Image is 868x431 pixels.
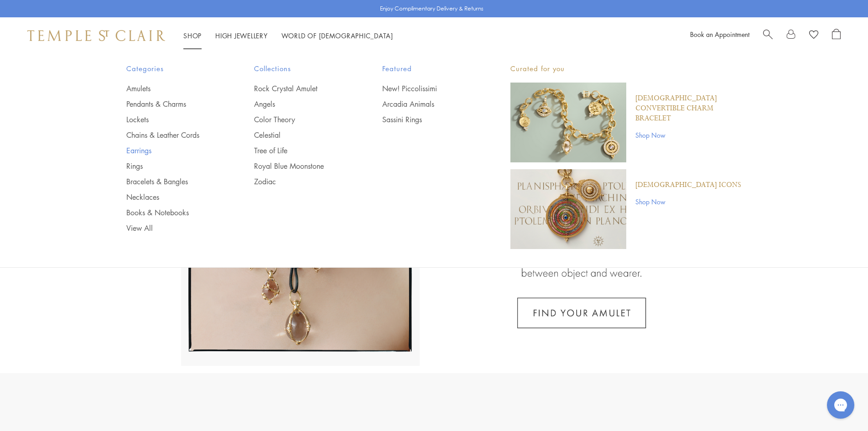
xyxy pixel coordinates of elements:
[635,197,741,207] a: Shop Now
[635,130,742,140] a: Shop Now
[183,31,202,40] a: ShopShop
[832,29,841,42] a: Open Shopping Bag
[382,114,474,125] a: Sassini Rings
[126,63,218,74] span: Categories
[254,99,346,109] a: Angels
[254,177,346,187] a: Zodiac
[382,99,474,109] a: Arcadia Animals
[254,63,346,74] span: Collections
[126,192,218,202] a: Necklaces
[126,99,218,109] a: Pendants & Charms
[635,93,742,124] a: [DEMOGRAPHIC_DATA] Convertible Charm Bracelet
[126,130,218,140] a: Chains & Leather Cords
[254,130,346,140] a: Celestial
[254,114,346,125] a: Color Theory
[635,180,741,190] a: [DEMOGRAPHIC_DATA] Icons
[126,223,218,233] a: View All
[254,161,346,171] a: Royal Blue Moonstone
[183,30,393,42] nav: Main navigation
[281,31,393,40] a: World of [DEMOGRAPHIC_DATA]World of [DEMOGRAPHIC_DATA]
[382,83,474,93] a: New! Piccolissimi
[126,161,218,171] a: Rings
[126,145,218,156] a: Earrings
[126,114,218,125] a: Lockets
[690,30,749,39] a: Book an Appointment
[254,145,346,156] a: Tree of Life
[126,83,218,93] a: Amulets
[126,208,218,218] a: Books & Notebooks
[27,30,165,41] img: Temple St. Clair
[382,63,474,74] span: Featured
[809,29,818,42] a: View Wishlist
[254,83,346,93] a: Rock Crystal Amulet
[126,177,218,187] a: Bracelets & Bangles
[215,31,268,40] a: High JewelleryHigh Jewellery
[510,63,742,74] p: Curated for you
[380,4,483,13] p: Enjoy Complimentary Delivery & Returns
[822,388,859,422] iframe: Gorgias live chat messenger
[763,29,773,42] a: Search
